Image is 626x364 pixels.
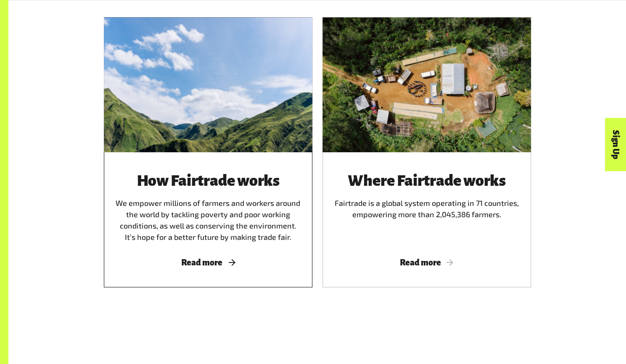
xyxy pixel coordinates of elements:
h3: Where Fairtrade works [333,172,521,189]
div: Fairtrade is a global system operating in 71 countries, empowering more than 2,045,386 farmers. [333,172,521,243]
a: Where Fairtrade worksFairtrade is a global system operating in 71 countries, empowering more than... [322,17,531,287]
div: We empower millions of farmers and workers around the world by tackling poverty and poor working ... [114,172,302,243]
span: Read more [333,258,521,267]
h3: How Fairtrade works [114,172,302,189]
a: How Fairtrade worksWe empower millions of farmers and workers around the world by tackling povert... [104,17,312,287]
span: Read more [114,258,302,267]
